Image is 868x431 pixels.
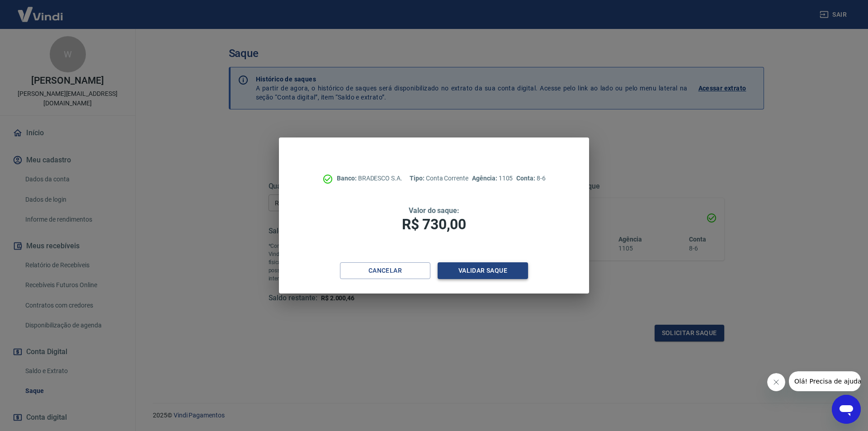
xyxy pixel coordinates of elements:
span: Agência: [472,175,499,182]
span: R$ 730,00 [402,216,466,233]
iframe: Mensagem da empresa [789,371,861,391]
span: Conta: [516,175,537,182]
span: Valor do saque: [409,206,459,215]
span: Olá! Precisa de ajuda? [5,6,76,14]
p: BRADESCO S.A. [337,174,402,183]
p: 1105 [472,174,513,183]
iframe: Fechar mensagem [767,373,785,391]
span: Tipo: [410,175,426,182]
iframe: Botão para abrir a janela de mensagens [832,395,861,424]
span: Banco: [337,175,358,182]
p: Conta Corrente [410,174,468,183]
button: Validar saque [438,262,528,279]
button: Cancelar [340,262,430,279]
p: 8-6 [516,174,546,183]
